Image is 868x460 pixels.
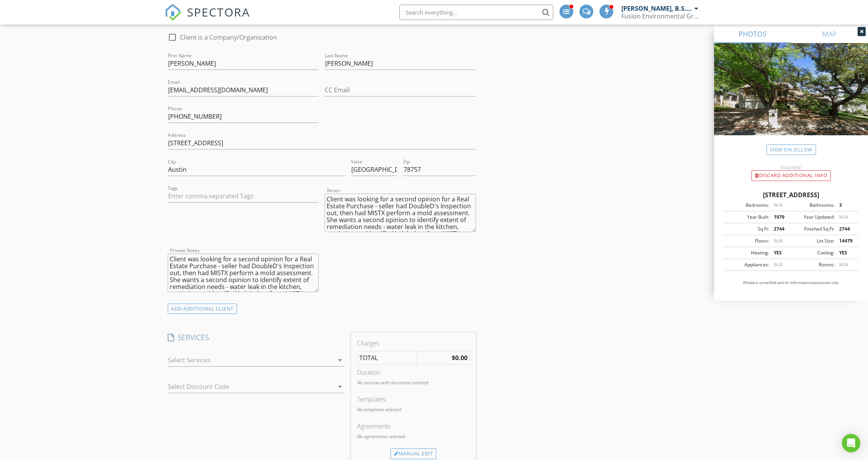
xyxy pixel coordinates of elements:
[391,448,436,459] div: Manual Edit
[774,261,783,268] span: N/A
[357,351,417,365] td: TOTAL
[168,304,237,314] div: ADD ADDITIONAL client
[357,368,469,377] div: Duration
[774,202,783,208] span: N/A
[842,434,860,452] div: Open Intercom Messenger
[769,214,791,221] div: 1979
[774,237,783,244] span: N/A
[791,226,835,232] div: Finished Sq Ft:
[723,190,859,199] div: [STREET_ADDRESS]
[769,226,791,232] div: 2744
[726,214,769,221] div: Year Built:
[835,226,856,232] div: 2744
[452,354,467,362] strong: $0.00
[791,249,835,256] div: Cooling:
[835,249,856,256] div: YES
[399,5,553,20] input: Search everything...
[336,355,345,365] i: arrow_drop_down
[621,12,698,20] div: Fusion Environmental Group LLC
[726,237,769,244] div: Floors:
[839,261,848,268] span: N/A
[714,43,868,154] img: streetview
[621,5,693,12] div: [PERSON_NAME], B.S., CIAQM
[751,170,831,181] div: Discard Additional info
[714,164,868,170] div: Incorrect?
[165,10,250,27] a: SPECTORA
[835,237,856,244] div: 14479
[791,237,835,244] div: Lot Size:
[766,144,816,155] a: View on Zillow
[168,332,345,342] h4: SERVICES
[165,4,182,21] img: The Best Home Inspection Software - Spectora
[726,202,769,209] div: Bedrooms:
[835,202,856,209] div: 3
[723,280,859,286] p: All data is unverified and for informational purposes only.
[357,395,469,404] div: Templates
[791,214,835,221] div: Year Updated:
[791,202,835,209] div: Bathrooms:
[357,433,469,440] p: No agreements selected
[357,339,469,348] div: Charges
[357,379,469,386] p: No services with durations selected
[357,406,469,413] p: No templates selected
[769,249,791,256] div: YES
[791,25,868,43] a: MAP
[839,214,848,220] span: N/A
[357,422,469,431] div: Agreements
[791,261,835,268] div: Rooms:
[726,249,769,256] div: Heating:
[336,382,345,391] i: arrow_drop_down
[180,33,277,41] label: Client is a Company/Organization
[726,226,769,232] div: Sq Ft:
[187,4,250,20] span: SPECTORA
[726,261,769,268] div: Appliances:
[714,25,791,43] a: PHOTOS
